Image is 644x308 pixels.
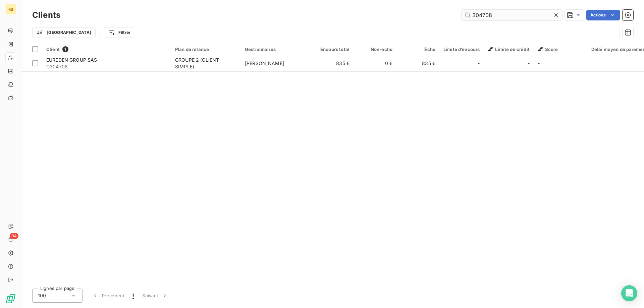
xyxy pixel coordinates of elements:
span: - [478,60,480,67]
div: Encours total [315,47,350,52]
div: Échu [400,47,435,52]
span: [PERSON_NAME] [245,60,284,66]
span: C304708 [46,63,167,70]
button: Actions [586,10,620,20]
h3: Clients [32,9,60,21]
span: Score [538,47,558,52]
div: RB [5,4,16,15]
td: 835 € [311,55,354,71]
div: Plan de relance [175,47,237,52]
button: Filtrer [104,27,135,38]
button: 1 [128,289,138,303]
span: 100 [38,292,46,299]
div: Open Intercom Messenger [621,285,637,301]
button: [GEOGRAPHIC_DATA] [32,27,96,38]
span: 1 [62,46,68,52]
button: Précédent [88,289,128,303]
span: - [528,60,530,67]
div: Non-échu [358,47,392,52]
span: - [538,60,540,66]
td: 0 € [354,55,396,71]
span: Client [46,47,60,52]
input: Rechercher [462,10,562,20]
div: Gestionnaires [245,47,307,52]
img: Logo LeanPay [5,293,16,304]
span: EUREDEN GROUP SAS [46,57,97,63]
button: Suivant [138,289,172,303]
div: Limite d’encours [443,47,480,52]
span: 1 [132,292,134,299]
td: 835 € [396,55,439,71]
span: 94 [10,233,18,239]
span: Limite de crédit [488,47,529,52]
div: GROUPE 2 (CLIENT SIMPLE) [175,57,237,70]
